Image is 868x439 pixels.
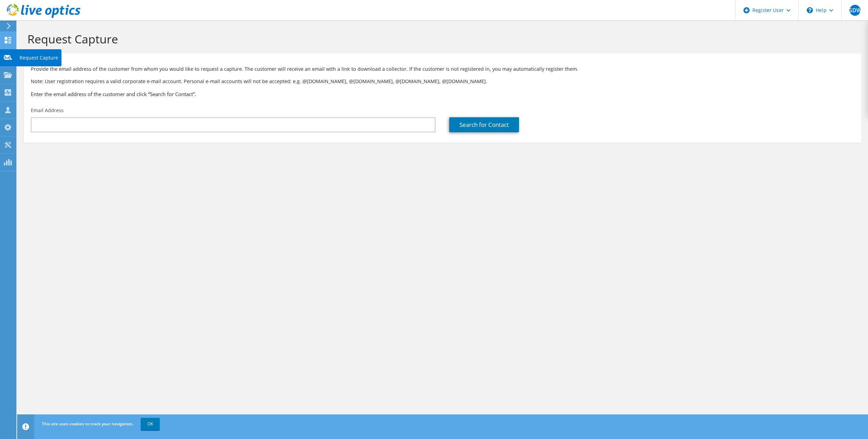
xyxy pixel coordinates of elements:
[31,107,64,114] label: Email Address
[42,421,133,427] span: This site uses cookies to track your navigation.
[31,78,854,85] p: Note: User registration requires a valid corporate e-mail account. Personal e-mail accounts will ...
[31,65,854,73] p: Provide the email address of the customer from whom you would like to request a capture. The cust...
[31,90,854,98] h3: Enter the email address of the customer and click “Search for Contact”.
[141,418,160,430] a: OK
[16,49,62,66] div: Request Capture
[449,117,519,132] a: Search for Contact
[27,32,854,46] h1: Request Capture
[850,5,860,16] span: GDW
[807,7,813,13] svg: \n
